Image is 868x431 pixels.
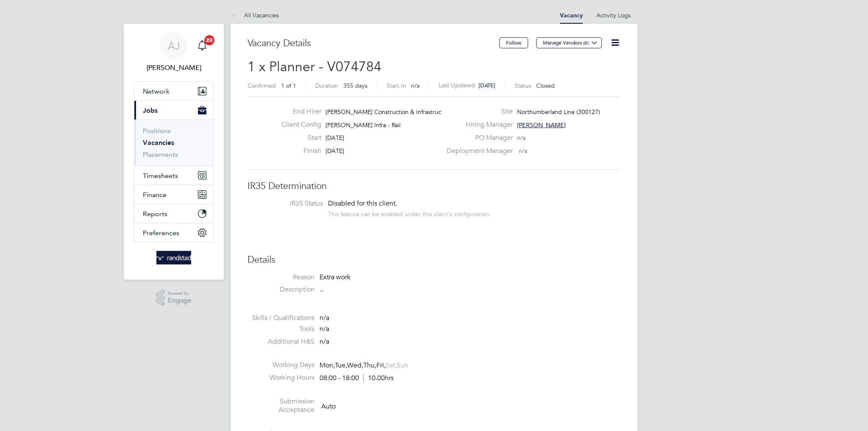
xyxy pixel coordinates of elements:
[320,337,329,346] span: n/a
[376,361,386,370] span: Fri,
[442,107,513,116] label: Site
[320,314,329,322] span: n/a
[248,82,276,89] label: Confirmed
[315,82,338,89] label: Duration
[248,285,314,294] label: Description
[499,37,528,48] button: Follow
[519,147,527,155] span: n/a
[320,325,329,333] span: n/a
[442,120,513,129] label: Hiring Manager
[256,199,323,208] label: IR35 Status
[143,229,179,237] span: Preferences
[248,37,499,50] h3: Vacancy Details
[517,108,600,116] span: Northumberland Line (300127)
[275,120,321,129] label: Client Config
[517,134,526,142] span: n/a
[248,58,381,75] span: 1 x Planner - V074784
[442,133,513,142] label: PO Manager
[536,82,555,89] span: Closed
[536,37,602,48] button: Manage Vendors (6)
[560,12,583,19] a: Vacancy
[325,147,344,155] span: [DATE]
[248,254,620,266] h3: Details
[275,147,321,156] label: Finish
[248,314,314,323] label: Skills / Qualifications
[134,63,214,73] span: Amelia Jones
[134,32,214,73] a: AJ[PERSON_NAME]
[143,210,167,218] span: Reports
[143,172,178,180] span: Timesheets
[248,325,314,334] label: Tools
[156,251,192,264] img: randstad-logo-retina.png
[320,361,335,370] span: Mon,
[143,87,170,95] span: Network
[320,273,351,281] span: Extra work
[328,199,397,208] span: Disabled for this client.
[411,82,420,89] span: n/a
[156,290,192,306] a: Powered byEngage
[134,251,214,264] a: Go to home page
[143,139,174,147] a: Vacancies
[320,374,394,383] div: 08:00 - 18:00
[387,82,406,89] label: Start In
[347,361,363,370] span: Wed,
[439,81,475,89] label: Last Updated
[397,361,408,370] span: Sun
[134,223,213,242] button: Preferences
[143,150,178,158] a: Placements
[248,361,314,370] label: Working Days
[204,35,214,45] span: 20
[386,361,397,370] span: Sat,
[517,121,566,129] span: [PERSON_NAME]
[134,82,213,100] button: Network
[320,285,620,294] p: ..
[596,11,631,19] a: Activity Logs
[325,121,401,129] span: [PERSON_NAME] Infra - Rail
[363,374,394,382] span: 10.00hrs
[134,185,213,204] button: Finance
[248,373,314,382] label: Working Hours
[343,82,367,89] span: 355 days
[335,361,347,370] span: Tue,
[442,147,513,156] label: Deployment Manager
[321,402,336,410] span: Auto
[143,127,171,135] a: Positions
[168,290,192,297] span: Powered by
[168,40,180,51] span: AJ
[194,32,211,59] a: 20
[248,397,314,415] label: Submission Acceptance
[124,24,224,280] nav: Main navigation
[363,361,376,370] span: Thu,
[134,120,213,166] div: Jobs
[275,133,321,142] label: Start
[168,297,192,304] span: Engage
[248,273,314,282] label: Reason
[479,82,495,89] span: [DATE]
[515,82,531,89] label: Status
[325,134,344,142] span: [DATE]
[275,107,321,116] label: End Hirer
[134,101,213,120] button: Jobs
[134,166,213,185] button: Timesheets
[328,208,491,218] div: This feature can be enabled under this client's configuration.
[231,11,279,19] a: All Vacancies
[325,108,449,116] span: [PERSON_NAME] Construction & Infrastruct…
[248,337,314,346] label: Additional H&S
[281,82,296,89] span: 1 of 1
[143,106,158,114] span: Jobs
[134,204,213,223] button: Reports
[143,191,167,199] span: Finance
[248,180,620,192] h3: IR35 Determination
